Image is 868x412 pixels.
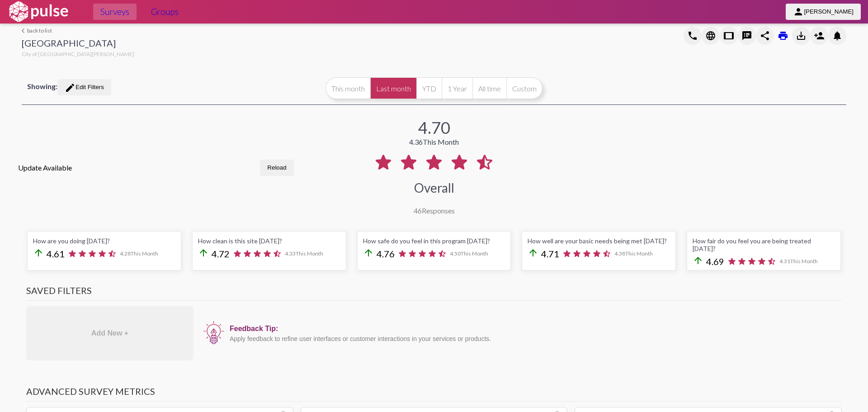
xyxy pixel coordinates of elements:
mat-icon: Person [814,30,825,41]
mat-icon: tablet [723,30,734,41]
span: This Month [296,250,323,257]
span: Groups [151,4,179,20]
button: This month [325,77,370,99]
span: 4.76 [377,248,395,259]
span: This Month [790,258,818,265]
a: Surveys [93,4,137,20]
span: This Month [423,137,459,146]
a: print [774,26,792,44]
span: 4.69 [706,256,724,267]
mat-icon: print [778,30,788,41]
button: Custom [506,77,542,99]
button: Person [810,27,828,45]
button: speaker_notes [738,27,756,45]
h3: Saved Filters [26,285,842,301]
button: Bell [828,27,846,45]
div: Add New + [26,306,193,360]
span: 4.71 [541,248,559,259]
span: 4.72 [212,248,230,259]
span: 46 [414,206,422,215]
a: back to list [22,27,134,34]
button: Last month [370,77,416,99]
span: 4.61 [47,248,65,259]
button: Download [792,27,810,45]
button: language [684,27,702,45]
a: Groups [144,4,186,20]
mat-icon: arrow_upward [363,247,374,258]
mat-icon: language [705,30,716,41]
div: 4.70 [418,118,450,137]
button: language [702,27,720,45]
span: Surveys [100,4,129,20]
span: 4.50 [450,250,488,257]
div: 4.36 [409,137,459,146]
span: [PERSON_NAME] [804,8,854,15]
mat-icon: arrow_upward [33,247,44,258]
div: Feedback Tip: [230,325,837,333]
span: Edit Filters [65,84,104,90]
span: 4.38 [614,250,653,257]
div: Responses [414,206,455,215]
span: 4.33 [285,250,323,257]
mat-icon: language [687,30,698,41]
span: Reload [267,164,286,171]
button: 1 Year [442,77,472,99]
mat-icon: arrow_upward [528,247,538,258]
div: How fair do you feel you are being treated [DATE]? [693,237,835,252]
div: Apply feedback to refine user interfaces or customer interactions in your services or products. [230,335,837,342]
mat-icon: person [793,6,804,17]
button: Edit FiltersEdit Filters [57,79,111,95]
div: How are you doing [DATE]? [33,237,175,245]
span: Showing: [27,82,57,90]
mat-icon: Edit Filters [65,82,75,93]
button: Reload [260,160,293,176]
mat-icon: Download [796,30,807,41]
button: YTD [416,77,442,99]
div: How safe do you feel in this program [DATE]? [363,237,505,245]
span: City of [GEOGRAPHIC_DATA][PERSON_NAME] [22,51,134,57]
mat-icon: speaker_notes [741,30,752,41]
span: This Month [461,250,488,257]
mat-icon: Bell [832,30,843,41]
span: 4.28 [120,250,158,257]
h3: Advanced Survey Metrics [26,386,842,402]
button: tablet [720,27,738,45]
mat-icon: arrow_upward [198,247,209,258]
mat-icon: arrow_upward [693,255,703,266]
button: All time [472,77,506,99]
span: Update Available [18,163,72,172]
img: white-logo.svg [7,0,70,23]
div: Overall [414,180,454,195]
mat-icon: arrow_back_ios [22,28,27,33]
button: [PERSON_NAME] [786,4,861,20]
mat-icon: Share [759,30,770,41]
div: [GEOGRAPHIC_DATA] [22,38,134,51]
span: 4.31 [779,258,818,265]
div: How clean is this site [DATE]? [198,237,340,245]
div: How well are your basic needs being met [DATE]? [528,237,670,245]
span: This Month [625,250,653,257]
span: This Month [131,250,158,257]
button: Share [756,27,774,45]
img: icon12.png [203,320,225,346]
